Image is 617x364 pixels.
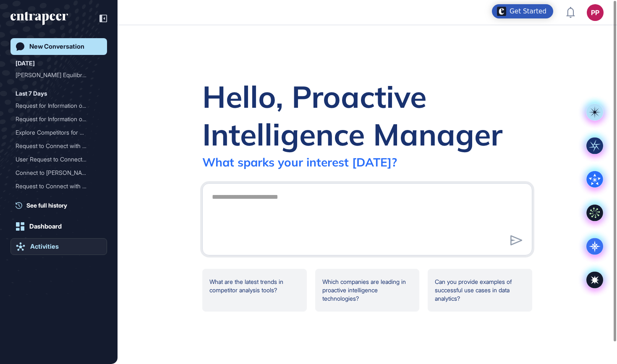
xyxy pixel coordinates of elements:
[10,38,107,55] a: New Conversation
[29,43,84,50] div: New Conversation
[587,4,604,21] button: PP
[29,223,62,230] div: Dashboard
[16,179,95,193] div: Request to Connect with N...
[26,201,67,210] span: See full history
[16,166,102,179] div: Connect to Nash
[16,112,95,126] div: Request for Information o...
[16,193,102,206] div: Request to Connect with Nash
[16,139,102,153] div: Request to Connect with Nash
[16,58,35,68] div: [DATE]
[16,126,102,139] div: Explore Competitors for Tahsildar.com.tr
[16,166,95,179] div: Connect to [PERSON_NAME]
[16,153,102,166] div: User Request to Connect with Nash
[16,99,102,112] div: Request for Information on Nash
[16,68,102,82] div: Nash Equilibrium or John Nash Inquiry
[10,218,107,235] a: Dashboard
[16,126,95,139] div: Explore Competitors for T...
[16,201,107,210] a: See full history
[315,269,420,312] div: Which companies are leading in proactive intelligence technologies?
[510,7,546,16] div: Get Started
[428,269,532,312] div: Can you provide examples of successful use cases in data analytics?
[16,153,95,166] div: User Request to Connect w...
[10,12,68,25] div: entrapeer-logo
[16,68,95,82] div: [PERSON_NAME] Equilibrium or [PERSON_NAME] ...
[16,193,95,206] div: Request to Connect with N...
[16,88,47,99] div: Last 7 Days
[202,269,307,312] div: What are the latest trends in competitor analysis tools?
[30,243,59,250] div: Activities
[202,78,532,153] div: Hello, Proactive Intelligence Manager
[492,4,553,18] div: Open Get Started checklist
[497,7,506,16] img: launcher-image-alternative-text
[202,155,397,169] div: What sparks your interest [DATE]?
[16,179,102,193] div: Request to Connect with Nash
[16,112,102,126] div: Request for Information on Nash
[16,139,95,153] div: Request to Connect with N...
[10,238,107,255] a: Activities
[16,99,95,112] div: Request for Information o...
